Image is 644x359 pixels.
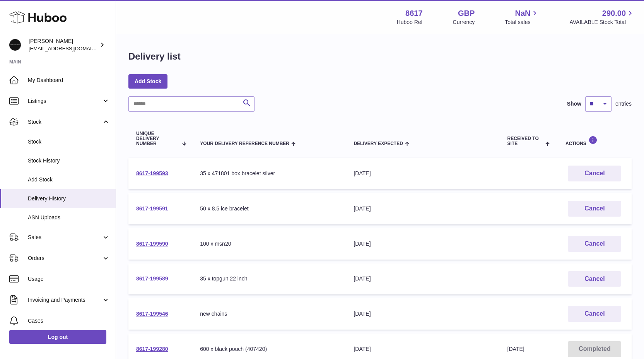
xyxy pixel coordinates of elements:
strong: GBP [458,8,475,19]
div: 600 x black pouch (407420) [200,345,338,353]
a: NaN Total sales [505,8,539,26]
span: entries [615,100,632,108]
div: [DATE] [354,170,492,177]
span: Add Stock [28,176,110,183]
a: 8617-199589 [136,275,168,282]
span: Stock History [28,157,110,164]
div: [PERSON_NAME] [29,38,98,52]
span: NaN [515,8,530,19]
h1: Delivery list [128,50,181,63]
span: Total sales [505,19,539,26]
span: [DATE] [507,346,524,352]
span: Cases [28,317,110,325]
span: My Dashboard [28,77,110,84]
label: Show [567,100,581,108]
a: 8617-199593 [136,170,168,176]
span: Stock [28,118,102,126]
button: Cancel [568,166,621,181]
div: 100 x msn20 [200,240,338,248]
button: Cancel [568,236,621,252]
a: 8617-199590 [136,241,168,247]
span: Sales [28,234,102,241]
div: [DATE] [354,310,492,318]
span: AVAILABLE Stock Total [569,19,635,26]
a: 8617-199280 [136,346,168,352]
span: Orders [28,255,102,262]
div: new chains [200,310,338,318]
span: Usage [28,275,110,283]
span: ASN Uploads [28,214,110,221]
div: [DATE] [354,345,492,353]
a: 8617-199591 [136,205,168,212]
a: 290.00 AVAILABLE Stock Total [569,8,635,26]
div: Huboo Ref [397,19,423,26]
span: Listings [28,97,102,105]
div: 50 x 8.5 ice bracelet [200,205,338,212]
a: Log out [9,330,106,344]
span: Unique Delivery Number [136,131,178,147]
span: Stock [28,138,110,145]
strong: 8617 [405,8,423,19]
span: Invoicing and Payments [28,296,102,304]
div: Currency [453,19,475,26]
div: 35 x topgun 22 inch [200,275,338,282]
button: Cancel [568,201,621,217]
div: [DATE] [354,205,492,212]
span: [EMAIL_ADDRESS][DOMAIN_NAME] [29,45,114,51]
span: Your Delivery Reference Number [200,141,289,146]
a: Add Stock [128,74,167,88]
button: Cancel [568,271,621,287]
img: hello@alfredco.com [9,39,21,51]
div: Actions [565,136,624,146]
div: [DATE] [354,240,492,248]
span: Delivery Expected [354,141,403,146]
span: Delivery History [28,195,110,202]
span: 290.00 [602,8,626,19]
button: Cancel [568,306,621,322]
div: [DATE] [354,275,492,282]
div: 35 x 471801 box bracelet silver [200,170,338,177]
a: 8617-199546 [136,311,168,317]
span: Received to Site [507,136,543,146]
